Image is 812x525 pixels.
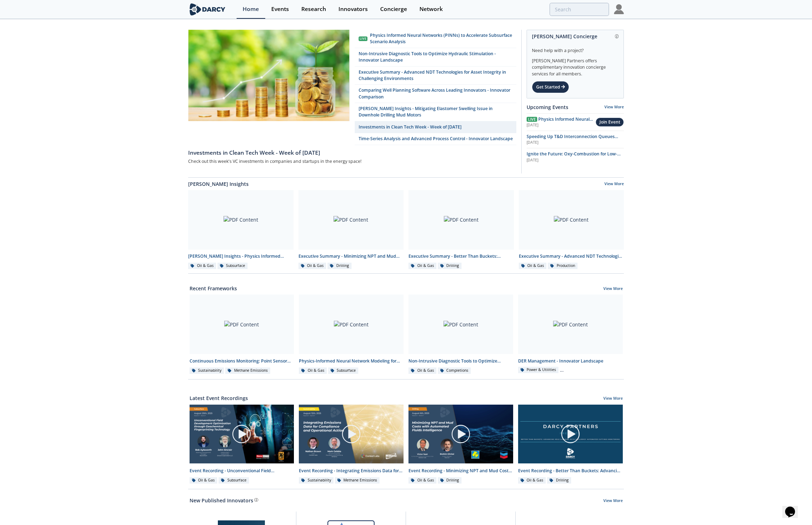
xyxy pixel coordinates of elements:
a: View More [603,396,623,402]
a: View More [603,286,623,292]
a: [PERSON_NAME] Insights [188,180,249,188]
div: [DATE] [527,122,596,128]
a: PDF Content DER Management - Innovator Landscape Power & Utilities [516,295,625,374]
div: Drilling [438,263,462,269]
img: information.svg [254,498,258,502]
span: Ignite the Future: Oxy-Combustion for Low-Carbon Power [527,151,621,163]
div: Oil & Gas [298,263,326,269]
a: Video Content Event Recording - Integrating Emissions Data for Compliance and Operational Action ... [296,404,406,484]
div: Network [419,6,443,12]
a: View More [604,104,624,109]
a: Investments in Clean Tech Week - Week of [DATE] [188,145,516,157]
img: information.svg [615,34,619,38]
a: Latest Event Recordings [190,394,248,402]
div: Drilling [327,263,352,269]
a: Video Content Event Recording - Minimizing NPT and Mud Costs with Automated Fluids Intelligence O... [406,404,516,484]
div: Subsurface [328,367,359,374]
span: Live [527,117,537,122]
div: Methane Emissions [335,477,380,484]
div: Join Event [599,119,620,125]
img: logo-wide.svg [188,3,227,16]
a: [PERSON_NAME] Insights - Mitigating Elastomer Swelling Issue in Downhole Drilling Mud Motors [355,103,516,121]
div: Event Recording - Integrating Emissions Data for Compliance and Operational Action [299,468,404,474]
a: Time-Series Analysis and Advanced Process Control - Innovator Landscape [355,133,516,145]
div: Oil & Gas [518,477,546,484]
div: Subsurface [217,263,248,269]
a: Investments in Clean Tech Week - Week of [DATE] [355,121,516,133]
div: Physics-Informed Neural Network Modeling for Upstream - Innovator Comparison [299,358,404,364]
div: [PERSON_NAME] Partners offers complimentary innovation concierge services for all members. [532,54,619,77]
a: View More [603,498,623,504]
a: Video Content Event Recording - Unconventional Field Development Optimization through Geochemical... [187,404,297,484]
div: Oil & Gas [408,477,436,484]
div: [PERSON_NAME] Insights - Physics Informed Neural Networks to Accelerate Subsurface Scenario Analysis [188,253,294,259]
img: play-chapters-gray.svg [341,424,361,444]
a: Recent Frameworks [190,285,237,292]
div: Executive Summary - Minimizing NPT and Mud Costs with Automated Fluids Intelligence [298,253,404,259]
span: Speeding Up T&D Interconnection Queues with Enhanced Software Solutions [527,133,618,146]
a: Executive Summary - Advanced NDT Technologies for Asset Integrity in Challenging Environments [355,67,516,85]
div: Subsurface [219,477,249,484]
a: Speeding Up T&D Interconnection Queues with Enhanced Software Solutions [DATE] [527,133,624,145]
img: Video Content [518,405,623,463]
a: View More [604,181,624,188]
a: Non-Intrusive Diagnostic Tools to Optimize Hydraulic Stimulation - Innovator Landscape [355,48,516,67]
img: play-chapters-gray.svg [561,424,580,444]
div: Production [548,263,578,269]
a: PDF Content Physics-Informed Neural Network Modeling for Upstream - Innovator Comparison Oil & Ga... [296,295,406,374]
a: New Published Innovators [190,497,253,504]
div: Executive Summary - Advanced NDT Technologies for Asset Integrity in Challenging Environments [519,253,624,259]
img: Video Content [299,405,404,463]
div: Power & Utilities [518,367,559,373]
div: Events [271,6,289,12]
a: PDF Content Executive Summary - Better Than Buckets: Advancing Hole Cleaning with Automated Cutti... [406,190,516,270]
a: Ignite the Future: Oxy-Combustion for Low-Carbon Power [DATE] [527,151,624,163]
div: Non-Intrusive Diagnostic Tools to Optimize Hydraulic Stimulation - Innovator Landscape [408,358,513,364]
div: Oil & Gas [519,263,547,269]
div: Check out this week's VC investments in companies and startups in the energy space! [188,157,516,166]
a: Upcoming Events [527,103,568,111]
div: [PERSON_NAME] Concierge [532,30,619,42]
a: Live Physics Informed Neural Networks (PINNs) to Accelerate Subsurface Scenario Analysis [355,30,516,48]
div: Oil & Gas [190,477,217,484]
a: PDF Content Non-Intrusive Diagnostic Tools to Optimize Hydraulic Stimulation - Innovator Landscap... [406,295,516,374]
a: PDF Content Executive Summary - Minimizing NPT and Mud Costs with Automated Fluids Intelligence O... [296,190,406,270]
input: Advanced Search [550,3,609,16]
div: Drilling [438,477,462,484]
div: Event Recording - Minimizing NPT and Mud Costs with Automated Fluids Intelligence [408,468,513,474]
div: Concierge [380,6,407,12]
img: Profile [614,4,624,14]
iframe: chat widget [782,497,805,518]
div: Methane Emissions [225,367,270,374]
a: PDF Content [PERSON_NAME] Insights - Physics Informed Neural Networks to Accelerate Subsurface Sc... [186,190,296,270]
div: Oil & Gas [408,263,436,269]
div: Innovators [338,6,368,12]
div: DER Management - Innovator Landscape [518,358,623,364]
div: Get Started [532,81,569,93]
a: Video Content Event Recording - Better Than Buckets: Advancing Hole Cleaning with DrillDocs’ Auto... [516,404,625,484]
a: Comparing Well Planning Software Across Leading Innovators - Innovator Comparison [355,85,516,103]
div: Oil & Gas [408,367,436,374]
img: play-chapters-gray.svg [232,424,251,444]
div: Sustainability [299,477,333,484]
img: Video Content [190,405,294,463]
div: Sustainability [190,367,224,374]
a: PDF Content Continuous Emissions Monitoring: Point Sensor Network (PSN) - Innovator Comparison Su... [187,295,297,374]
div: [DATE] [527,158,624,163]
div: Research [301,6,326,12]
a: PDF Content Executive Summary - Advanced NDT Technologies for Asset Integrity in Challenging Envi... [516,190,627,270]
img: play-chapters-gray.svg [451,424,471,444]
div: Drilling [547,477,571,484]
div: [DATE] [527,140,624,145]
div: Investments in Clean Tech Week - Week of [DATE] [188,149,516,157]
button: Join Event [596,118,624,127]
div: Oil & Gas [188,263,216,269]
div: Event Recording - Better Than Buckets: Advancing Hole Cleaning with DrillDocs’ Automated Cuttings... [518,468,623,474]
div: Live [359,36,368,41]
img: Video Content [408,405,513,463]
a: Live Physics Informed Neural Networks (PINNs) to Accelerate Subsurface Scenario Analysis [DATE] [527,116,596,128]
div: Need help with a project? [532,42,619,54]
div: Oil & Gas [299,367,327,374]
span: Physics Informed Neural Networks (PINNs) to Accelerate Subsurface Scenario Analysis [527,116,593,135]
div: Continuous Emissions Monitoring: Point Sensor Network (PSN) - Innovator Comparison [190,358,294,364]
